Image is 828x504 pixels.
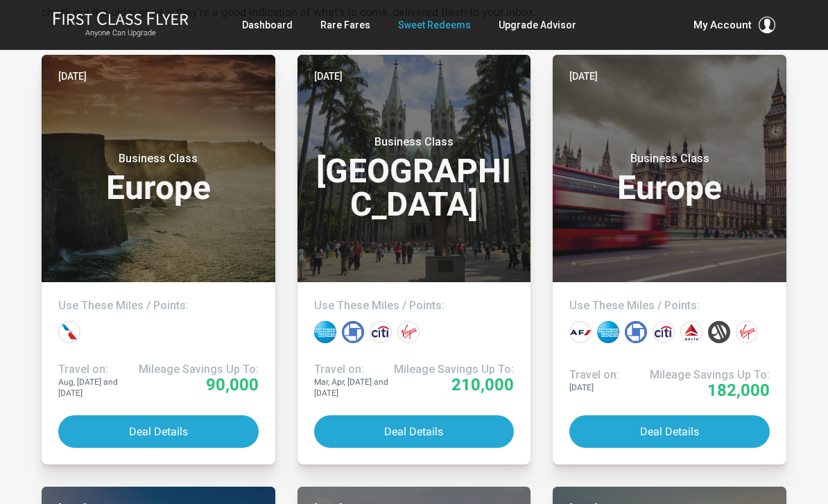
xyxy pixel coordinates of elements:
[53,11,189,39] a: First Class FlyerAnyone Can Upgrade
[53,11,189,26] img: First Class Flyer
[569,69,598,84] time: [DATE]
[397,321,420,343] div: Virgin Atlantic miles
[342,321,364,343] div: Chase points
[569,321,592,343] div: Air France miles
[53,28,189,38] small: Anyone Can Upgrade
[736,321,758,343] div: Virgin Atlantic miles
[693,17,752,33] span: My Account
[708,321,730,343] div: Marriott points
[314,69,343,84] time: [DATE]
[625,321,647,343] div: Chase points
[653,321,675,343] div: Citi points
[553,55,786,464] a: [DATE]Business ClassEuropeUse These Miles / Points:Travel on:[DATE]Mileage Savings Up To:182,000D...
[242,12,293,37] a: Dashboard
[597,321,619,343] div: Amex points
[71,152,245,166] small: Business Class
[314,299,515,313] h4: Use These Miles / Points:
[42,55,275,464] a: [DATE]Business ClassEuropeUse These Miles / Points:Travel on:Aug, [DATE] and [DATE]Mileage Saving...
[58,152,259,205] h3: Europe
[58,321,80,343] div: American miles
[58,299,259,313] h4: Use These Miles / Points:
[370,321,392,343] div: Citi points
[680,321,702,343] div: Delta miles
[327,135,501,149] small: Business Class
[314,135,515,221] h3: [GEOGRAPHIC_DATA]
[297,55,531,464] a: [DATE]Business Class[GEOGRAPHIC_DATA]Use These Miles / Points:Travel on:Mar, Apr, [DATE] and [DAT...
[499,12,576,37] a: Upgrade Advisor
[569,299,770,313] h4: Use These Miles / Points:
[583,152,757,166] small: Business Class
[58,69,87,84] time: [DATE]
[314,321,336,343] div: Amex points
[320,12,370,37] a: Rare Fares
[569,152,770,205] h3: Europe
[58,415,259,448] button: Deal Details
[693,17,775,33] button: My Account
[569,415,770,448] button: Deal Details
[398,12,471,37] a: Sweet Redeems
[314,415,515,448] button: Deal Details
